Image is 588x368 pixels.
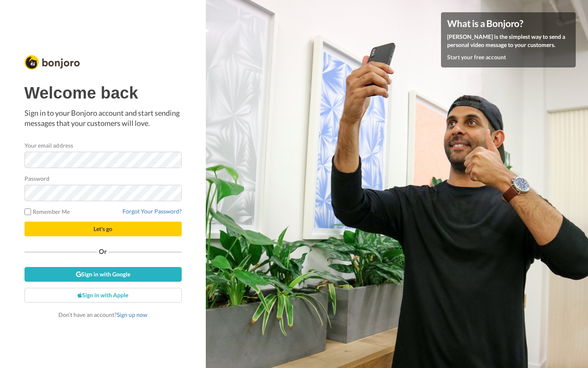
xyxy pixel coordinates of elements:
[24,207,70,216] label: Remember Me
[24,267,182,282] a: Sign in with Google
[24,141,73,150] label: Your email address
[122,208,182,215] a: Forgot Your Password?
[24,288,182,303] a: Sign in with Apple
[24,174,50,183] label: Password
[447,33,570,49] p: [PERSON_NAME] is the simplest way to send a personal video message to your customers.
[24,222,182,236] button: Let's go
[94,225,112,232] span: Let's go
[447,54,506,61] a: Start your free account
[117,311,147,318] a: Sign up now
[447,18,570,29] h4: What is a Bonjoro?
[24,84,182,102] h1: Welcome back
[24,209,31,215] input: Remember Me
[58,311,147,318] span: Don’t have an account?
[97,249,109,254] span: Or
[24,108,182,129] p: Sign in to your Bonjoro account and start sending messages that your customers will love.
